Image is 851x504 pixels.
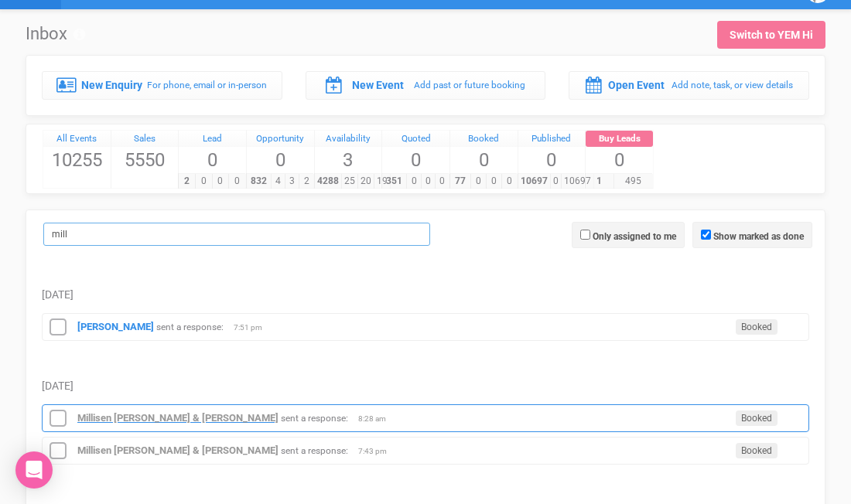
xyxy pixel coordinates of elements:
span: 10255 [43,147,111,173]
span: 5550 [111,147,179,173]
a: Buy Leads [586,131,653,148]
h1: Inbox [26,25,85,43]
span: 0 [212,174,230,189]
h5: [DATE] [42,380,809,392]
a: Millisen [PERSON_NAME] & [PERSON_NAME] [77,412,279,424]
a: Booked [450,131,518,148]
small: Add note, task, or view details [672,80,793,90]
label: New Event [352,77,404,93]
span: 4 [271,174,285,189]
span: 0 [435,174,449,189]
span: 0 [486,174,502,189]
span: 0 [470,174,487,189]
span: 0 [501,174,518,189]
span: 0 [406,174,421,189]
span: 0 [247,147,314,173]
span: 4288 [314,174,342,189]
a: Published [518,131,586,148]
span: 3 [285,174,299,189]
span: 0 [382,147,449,173]
span: 2 [299,174,313,189]
span: 495 [613,174,653,189]
a: All Events [43,131,111,148]
span: 25 [341,174,358,189]
span: 0 [450,147,518,173]
span: 0 [518,147,586,173]
a: Open Event Add note, task, or view details [569,71,809,99]
span: 351 [381,174,407,189]
small: For phone, email or in-person [147,80,267,90]
label: Open Event [608,77,665,93]
span: 1 [585,174,613,189]
a: Quoted [382,131,449,148]
a: Availability [315,131,382,148]
span: 10697 [561,174,594,189]
span: 0 [550,174,562,189]
span: 0 [179,147,246,173]
span: 0 [586,147,653,173]
small: Add past or future booking [414,80,525,90]
a: Opportunity [247,131,314,148]
span: Booked [736,410,778,426]
div: Open Intercom Messenger [15,451,53,489]
span: 10697 [518,174,551,189]
a: Millisen [PERSON_NAME] & [PERSON_NAME] [77,444,279,456]
label: Show marked as done [713,230,804,243]
span: 0 [195,174,213,189]
a: Lead [179,131,246,148]
a: Switch to YEM Hi [717,21,825,49]
span: 0 [421,174,436,189]
h5: [DATE] [42,289,809,301]
span: 19 [374,174,391,189]
span: 20 [357,174,374,189]
span: Booked [736,443,778,458]
small: sent a response: [281,445,348,456]
span: 8:28 am [358,414,397,424]
small: sent a response: [281,413,348,424]
div: Switch to YEM Hi [730,27,813,43]
span: 0 [228,174,246,189]
label: Only assigned to me [593,230,676,243]
input: Search Inbox [43,223,430,246]
label: New Enquiry [81,77,142,93]
span: 2 [178,174,196,189]
a: Sales [111,131,179,148]
a: [PERSON_NAME] [77,321,154,332]
a: New Enquiry For phone, email or in-person [42,71,282,99]
span: 3 [315,147,382,173]
span: 7:43 pm [358,446,397,457]
span: Booked [736,319,778,335]
span: 77 [449,174,471,189]
small: sent a response: [156,322,224,332]
span: 832 [246,174,272,189]
a: New Event Add past or future booking [306,71,546,99]
span: 7:51 pm [234,322,272,333]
